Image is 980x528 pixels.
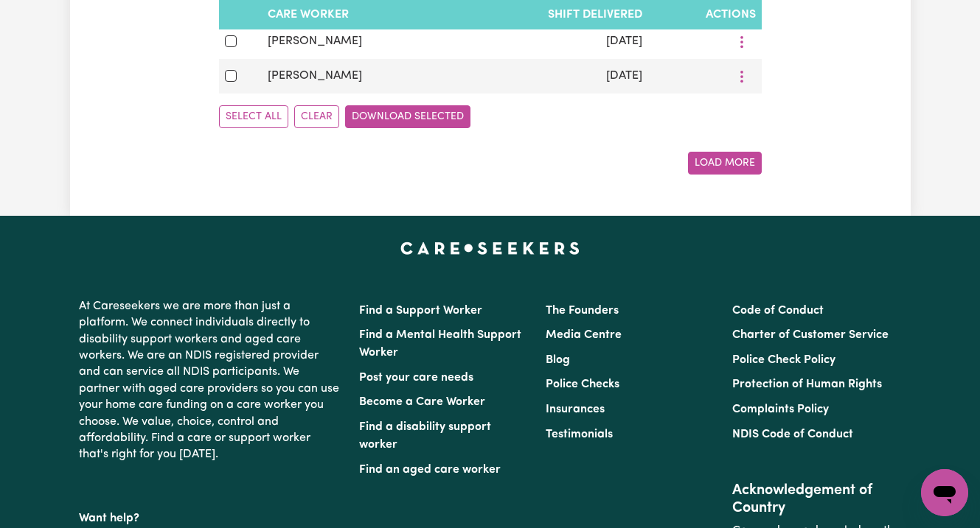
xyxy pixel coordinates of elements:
[546,354,570,366] a: Blog
[732,482,901,517] h2: Acknowledgement of Country
[732,354,835,366] a: Police Check Policy
[400,242,580,254] a: Careseekers home page
[359,396,485,408] a: Become a Care Worker
[359,464,501,476] a: Find an aged care worker
[688,152,762,175] button: Load More
[359,305,482,317] a: Find a Support Worker
[268,9,349,21] span: Care Worker
[79,292,341,469] p: At Careseekers we are more than just a platform. We connect individuals directly to disability su...
[268,70,362,82] span: [PERSON_NAME]
[359,372,473,384] a: Post your care needs
[268,35,362,47] span: [PERSON_NAME]
[359,329,521,359] a: Find a Mental Health Support Worker
[732,404,829,415] a: Complaints Policy
[79,504,341,527] p: Want help?
[219,105,288,128] button: Select All
[732,429,853,440] a: NDIS Code of Conduct
[728,65,756,88] button: More options
[546,379,619,390] a: Police Checks
[294,105,339,128] button: Clear
[732,329,889,341] a: Charter of Customer Service
[359,421,491,451] a: Find a disability support worker
[546,329,622,341] a: Media Centre
[455,59,648,94] td: [DATE]
[732,379,882,390] a: Protection of Human Rights
[732,305,824,317] a: Code of Conduct
[455,24,648,59] td: [DATE]
[546,404,605,415] a: Insurances
[728,30,756,53] button: More options
[546,429,613,440] a: Testimonials
[546,305,619,317] a: The Founders
[921,469,968,516] iframe: Button to launch messaging window
[345,105,470,128] button: Download Selected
